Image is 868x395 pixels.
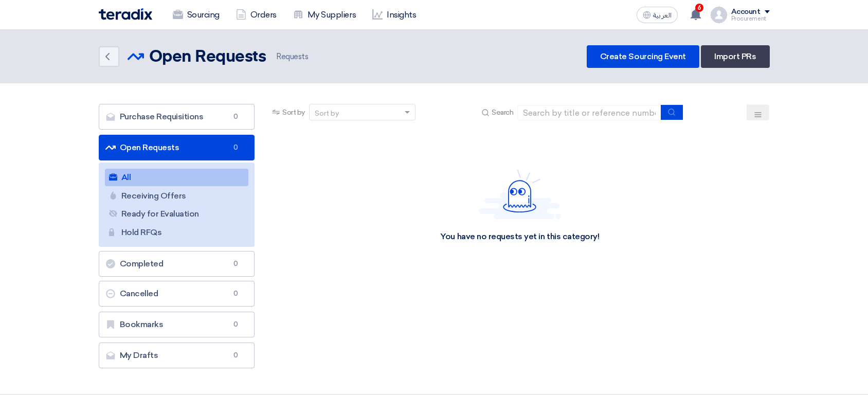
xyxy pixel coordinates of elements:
a: Create Sourcing Event [587,45,699,68]
button: العربية [637,7,678,23]
div: Procurement [731,16,770,22]
img: Teradix logo [99,8,152,20]
input: Search by title or reference number [517,105,661,120]
a: Purchase Requisitions0 [99,104,255,130]
img: Hello [479,169,561,219]
span: 0 [229,319,242,330]
span: العربية [653,12,672,19]
div: Sort by [315,108,339,119]
a: All [105,169,249,186]
a: Open Requests0 [99,135,255,160]
span: Requests [274,51,308,63]
span: Sort by [282,107,305,118]
a: Bookmarks0 [99,312,255,337]
a: Sourcing [165,4,228,26]
span: 0 [229,350,242,361]
a: Import PRs [701,45,769,68]
img: profile_test.png [711,7,727,23]
a: Completed0 [99,251,255,277]
span: Search [492,107,513,118]
a: Receiving Offers [105,187,249,205]
span: 0 [229,289,242,299]
a: Insights [364,4,424,26]
a: Hold RFQs [105,224,249,241]
a: My Drafts0 [99,343,255,368]
a: Ready for Evaluation [105,205,249,223]
h2: Open Requests [149,47,266,67]
div: Account [731,8,761,16]
div: You have no requests yet in this category! [440,231,599,242]
span: 0 [229,142,242,153]
a: Orders [228,4,285,26]
span: 0 [229,112,242,122]
a: Cancelled0 [99,281,255,307]
a: My Suppliers [285,4,364,26]
span: 0 [229,259,242,269]
span: 6 [695,4,703,12]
